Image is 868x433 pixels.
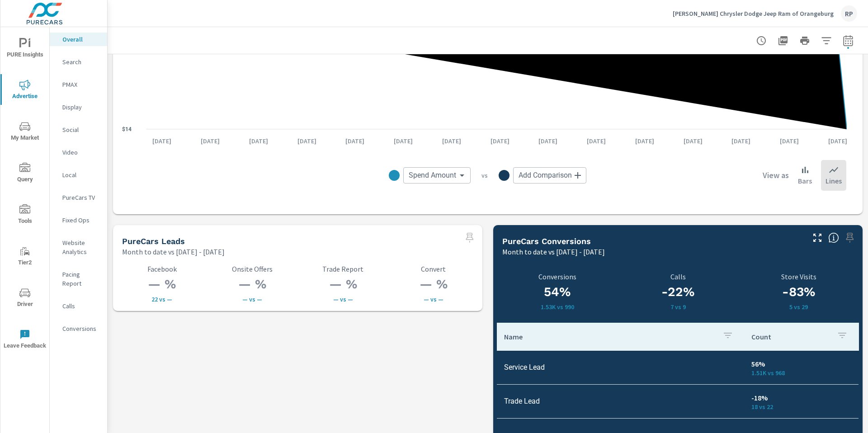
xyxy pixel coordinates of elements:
h3: — % [122,277,202,292]
text: $14 [122,126,132,132]
p: Display [62,103,100,112]
h3: — % [394,277,473,292]
span: Driver [3,287,47,310]
p: [DATE] [580,136,612,146]
p: Website Analytics [62,238,100,256]
p: Store Visits [738,273,859,281]
span: Add Comparison [519,171,572,180]
div: RP [841,5,857,22]
div: Video [50,146,107,159]
p: [DATE] [291,136,323,146]
h6: View as [763,171,789,180]
div: Add Comparison [513,167,586,184]
p: Search [62,57,100,66]
p: Convert [394,265,473,273]
div: PMAX [50,78,107,91]
h5: PureCars Leads [122,236,185,246]
p: 1.53K vs 990 [502,303,612,311]
div: Overall [50,33,107,46]
p: Facebook [122,265,202,273]
p: 7 vs 9 [623,303,733,311]
p: [DATE] [532,136,564,146]
p: Month to date vs [DATE] - [DATE] [502,246,605,257]
div: Pacing Report [50,268,107,290]
p: 22 vs — [122,296,202,303]
h5: PureCars Conversions [502,236,591,246]
div: PureCars TV [50,191,107,204]
p: Conversions [502,273,612,281]
p: 5 vs 29 [738,303,859,311]
div: Spend Amount [403,167,471,184]
p: [PERSON_NAME] Chrysler Dodge Jeep Ram of Orangeburg [673,9,834,18]
p: -18% [751,392,851,403]
p: Bars [798,175,812,186]
span: My Market [3,121,47,143]
p: Onsite Offers [212,265,292,273]
p: Trade Report [303,265,383,273]
div: Local [50,168,107,182]
p: [DATE] [725,136,757,146]
p: Lines [826,175,842,186]
p: [DATE] [243,136,274,146]
span: Leave Feedback [3,329,47,351]
p: — vs — [212,296,292,303]
p: — vs — [303,296,383,303]
h3: — % [212,277,292,292]
div: Conversions [50,322,107,335]
p: Fixed Ops [62,216,100,225]
p: 56% [751,358,851,369]
p: [DATE] [387,136,419,146]
td: Service Lead [497,356,744,379]
p: Video [62,148,100,157]
div: Calls [50,299,107,313]
h3: -22% [623,284,733,300]
p: [DATE] [629,136,660,146]
p: [DATE] [339,136,371,146]
p: vs [471,171,499,179]
span: Query [3,163,47,185]
p: PureCars TV [62,193,100,202]
p: Local [62,170,100,179]
p: [DATE] [194,136,226,146]
div: Social [50,123,107,136]
div: Display [50,100,107,114]
p: Conversions [62,324,100,333]
p: Calls [623,273,733,281]
span: Tools [3,204,47,226]
span: Spend Amount [409,171,456,180]
span: Understand conversion over the selected time range. [828,232,839,243]
div: Website Analytics [50,236,107,259]
p: [DATE] [822,136,854,146]
h3: — % [303,277,383,292]
div: Fixed Ops [50,213,107,227]
p: — vs — [394,296,473,303]
p: [DATE] [436,136,467,146]
h3: 54% [502,284,612,300]
p: 1,508 vs 968 [751,369,851,377]
p: [DATE] [146,136,178,146]
div: nav menu [0,27,49,360]
span: PURE Insights [3,38,47,60]
p: [DATE] [774,136,805,146]
p: Name [504,332,715,341]
div: Search [50,55,107,69]
span: Tier2 [3,246,47,268]
p: Month to date vs [DATE] - [DATE] [122,246,225,257]
p: 18 vs 22 [751,403,851,410]
p: Overall [62,35,100,44]
p: Social [62,125,100,134]
h3: -83% [738,284,859,300]
button: Make Fullscreen [810,231,825,245]
span: Select a preset comparison range to save this widget [462,231,477,245]
p: Count [751,332,830,341]
p: [DATE] [677,136,709,146]
button: Select Date Range [839,32,857,50]
span: Advertise [3,80,47,102]
span: Select a preset comparison range to save this widget [843,231,857,245]
p: Pacing Report [62,270,100,288]
td: Trade Lead [497,390,744,413]
p: Calls [62,301,100,311]
p: [DATE] [484,136,516,146]
p: PMAX [62,80,100,89]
